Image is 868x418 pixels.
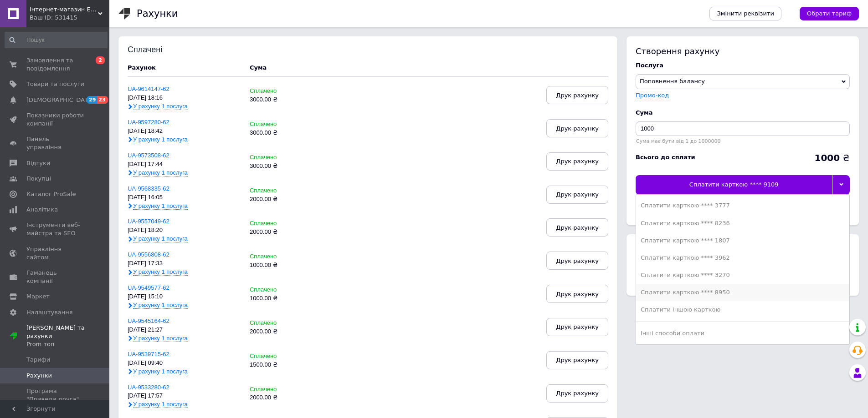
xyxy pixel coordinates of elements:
[128,218,169,225] a: UA-9557049-62
[26,269,84,285] span: Гаманець компанії
[128,360,241,367] div: [DATE] 09:40
[26,190,76,198] span: Каталог ProSale
[26,111,84,128] span: Показники роботи компанії
[636,153,695,161] div: Всього до сплати
[250,295,327,302] div: 1000.00 ₴
[556,323,599,330] span: Друк рахунку
[546,186,608,204] button: Друк рахунку
[717,10,774,18] span: Змінити реквізити
[709,7,781,20] a: Змінити реквізити
[133,235,188,242] span: У рахунку 1 послуга
[546,152,608,171] button: Друк рахунку
[250,88,327,95] div: Сплачено
[546,86,608,104] button: Друк рахунку
[250,362,327,368] div: 1500.00 ₴
[137,8,178,19] h1: Рахунки
[30,5,98,14] span: Інтернет-магазин EXUS
[26,96,94,104] span: [DEMOGRAPHIC_DATA]
[250,320,327,327] div: Сплачено
[128,327,241,333] div: [DATE] 21:27
[636,61,850,70] div: Послуга
[128,64,241,72] div: Рахунок
[128,86,169,92] a: UA-9614147-62
[250,394,327,401] div: 2000.00 ₴
[26,159,50,167] span: Відгуки
[133,268,188,276] span: У рахунку 1 послуга
[128,393,241,399] div: [DATE] 17:57
[128,152,169,159] a: UA-9573508-62
[641,237,845,245] div: Сплатити карткою **** 1807
[26,206,58,214] span: Аналітика
[26,324,109,349] span: [PERSON_NAME] та рахунки
[641,254,845,262] div: Сплатити карткою **** 3962
[250,253,327,260] div: Сплачено
[26,387,84,403] span: Програма "Приведи друга"
[546,252,608,270] button: Друк рахунку
[641,329,845,337] div: Інші способи оплати
[250,187,327,194] div: Сплачено
[546,285,608,303] button: Друк рахунку
[250,196,327,203] div: 2000.00 ₴
[133,169,188,176] span: У рахунку 1 послуга
[814,152,840,163] b: 1000
[556,291,599,297] span: Друк рахунку
[636,92,669,99] label: Промо-код
[30,14,109,22] div: Ваш ID: 531415
[556,224,599,231] span: Друк рахунку
[636,121,850,136] input: Введіть суму
[26,80,84,88] span: Товари та послуги
[250,96,327,103] div: 3000.00 ₴
[133,335,188,342] span: У рахунку 1 послуга
[641,306,845,314] div: Сплатити іншою карткою
[814,153,850,162] div: ₴
[96,56,105,64] span: 2
[128,119,169,126] a: UA-9597280-62
[128,95,241,101] div: [DATE] 18:16
[546,351,608,369] button: Друк рахунку
[546,318,608,336] button: Друк рахунку
[250,121,327,128] div: Сплачено
[250,130,327,136] div: 3000.00 ₴
[128,260,241,267] div: [DATE] 17:33
[546,218,608,237] button: Друк рахунку
[641,271,845,279] div: Сплатити карткою **** 3270
[546,119,608,137] button: Друк рахунку
[128,128,241,135] div: [DATE] 18:42
[87,96,97,104] span: 29
[133,103,188,110] span: У рахунку 1 послуга
[26,135,84,151] span: Панель управління
[640,78,705,85] span: Поповнення балансу
[26,245,84,262] span: Управління сайтом
[26,356,50,364] span: Тарифи
[556,191,599,198] span: Друк рахунку
[128,351,169,358] a: UA-9539715-62
[128,293,241,300] div: [DATE] 15:10
[556,390,599,397] span: Друк рахунку
[250,154,327,161] div: Сплачено
[556,92,599,99] span: Друк рахунку
[250,353,327,360] div: Сплачено
[128,251,169,258] a: UA-9556808-62
[250,220,327,227] div: Сплачено
[636,45,850,57] div: Створення рахунку
[636,138,850,144] div: Сума має бути від 1 до 1000000
[250,262,327,269] div: 1000.00 ₴
[26,221,84,237] span: Інструменти веб-майстра та SEO
[128,227,241,234] div: [DATE] 18:20
[26,292,50,301] span: Маркет
[128,384,169,391] a: UA-9533280-62
[133,302,188,309] span: У рахунку 1 послуга
[128,284,169,291] a: UA-9549577-62
[128,185,169,192] a: UA-9568335-62
[26,175,51,183] span: Покупці
[641,288,845,297] div: Сплатити карткою **** 8950
[556,158,599,165] span: Друк рахунку
[97,96,108,104] span: 23
[250,328,327,335] div: 2000.00 ₴
[250,287,327,293] div: Сплачено
[128,194,241,201] div: [DATE] 16:05
[26,308,73,317] span: Налаштування
[128,317,169,324] a: UA-9545164-62
[250,386,327,393] div: Сплачено
[636,109,850,117] div: Cума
